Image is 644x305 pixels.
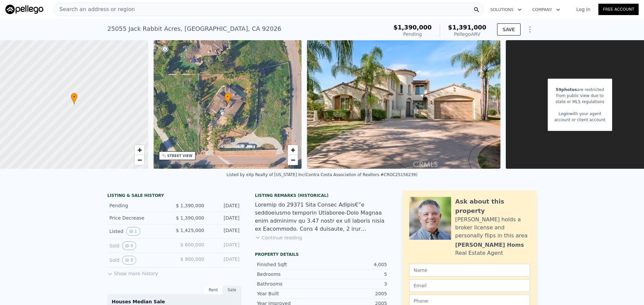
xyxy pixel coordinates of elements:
div: Rent [204,286,223,294]
div: Finished Sqft [257,261,322,268]
div: Year Built [257,290,322,297]
div: Property details [255,252,389,257]
div: account or client account [554,117,605,123]
button: Show Options [523,23,537,36]
div: STREET VIEW [167,153,193,158]
div: Bedrooms [257,271,322,278]
button: View historical data [122,241,136,250]
div: [DATE] [210,256,239,264]
a: Zoom out [288,155,298,165]
a: Log In [568,6,598,13]
button: Show more history [107,268,158,277]
span: $ 1,390,000 [176,203,204,208]
a: Zoom in [135,145,145,155]
div: Price Decrease [109,215,169,221]
div: Pellego ARV [448,31,486,37]
div: Sold [109,256,169,264]
input: Name [409,264,530,277]
div: Houses Median Sale [112,298,237,305]
div: [DATE] [210,241,239,250]
div: • [71,93,77,104]
span: + [137,146,142,154]
span: • [71,94,77,100]
button: View historical data [122,256,136,264]
div: 25055 Jack Rabbit Acres , [GEOGRAPHIC_DATA] , CA 92026 [107,24,281,33]
div: are restricted [554,87,605,93]
div: Pending [393,31,432,37]
span: • [224,94,231,100]
div: 2005 [322,290,387,297]
div: [DATE] [210,202,239,209]
div: Loremip do 29371 Sita Consec Adipis€”e seddoeiusmo temporin Utlaboree-Dolo Magnaa enim adminimv q... [255,201,389,233]
div: [DATE] [210,227,239,236]
a: Zoom in [288,145,298,155]
button: Solutions [485,4,527,16]
a: Free Account [598,4,639,15]
div: from public view due to [554,93,605,99]
span: 59 photos [556,87,577,92]
span: − [137,156,142,164]
span: $ 1,390,000 [176,215,204,221]
span: $ 1,425,000 [176,228,204,233]
div: Listed by eXp Realty of [US_STATE] Inc (Contra Costa Association of Realtors #CROC25156239) [226,172,417,177]
a: Login [558,111,569,116]
a: Zoom out [135,155,145,165]
span: $ 600,000 [180,242,204,247]
div: Ask about this property [455,197,530,216]
div: • [224,93,231,104]
div: 5 [322,271,387,278]
div: 4,005 [322,261,387,268]
button: SAVE [497,23,521,35]
div: Bathrooms [257,281,322,287]
div: [PERSON_NAME] Homs [455,241,524,249]
div: Sale [223,286,241,294]
span: with your agent [570,111,601,116]
span: − [291,156,295,164]
button: View historical data [126,227,140,236]
span: $1,390,000 [393,24,432,31]
img: Sale: 167113424 Parcel: 22859711 [307,40,500,169]
div: Real Estate Agent [455,249,503,257]
div: 3 [322,281,387,287]
span: $1,391,000 [448,24,486,31]
div: Sold [109,241,169,250]
div: state or MLS regulations [554,99,605,105]
div: [PERSON_NAME] holds a broker license and personally flips in this area [455,216,530,240]
span: Search an address or region [54,5,135,13]
span: + [291,146,295,154]
div: Listed [109,227,169,236]
button: Continue reading [255,234,302,241]
button: Company [527,4,566,16]
div: Listing Remarks (Historical) [255,193,389,198]
div: Pending [109,202,169,209]
img: Pellego [5,5,43,14]
div: LISTING & SALE HISTORY [107,193,241,200]
input: Email [409,279,530,292]
span: $ 900,000 [180,256,204,262]
div: [DATE] [210,215,239,221]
